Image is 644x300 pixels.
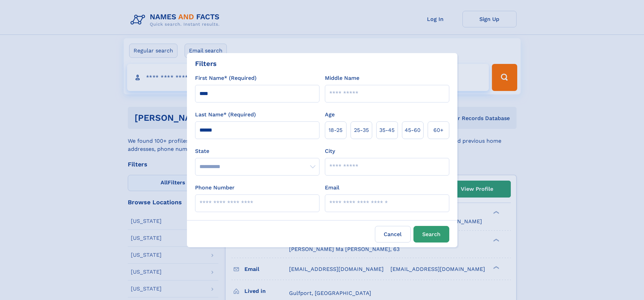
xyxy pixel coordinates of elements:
label: City [325,147,335,155]
div: Filters [195,59,217,69]
label: Email [325,184,339,192]
button: Search [413,226,449,243]
span: 45‑60 [405,126,421,134]
label: Age [325,111,335,119]
label: Last Name* (Required) [195,111,256,119]
label: First Name* (Required) [195,74,257,82]
span: 25‑35 [354,126,369,134]
span: 35‑45 [379,126,395,134]
span: 60+ [433,126,444,134]
label: Cancel [375,226,411,243]
span: 18‑25 [329,126,342,134]
label: State [195,147,319,155]
label: Phone Number [195,184,235,192]
label: Middle Name [325,74,359,82]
